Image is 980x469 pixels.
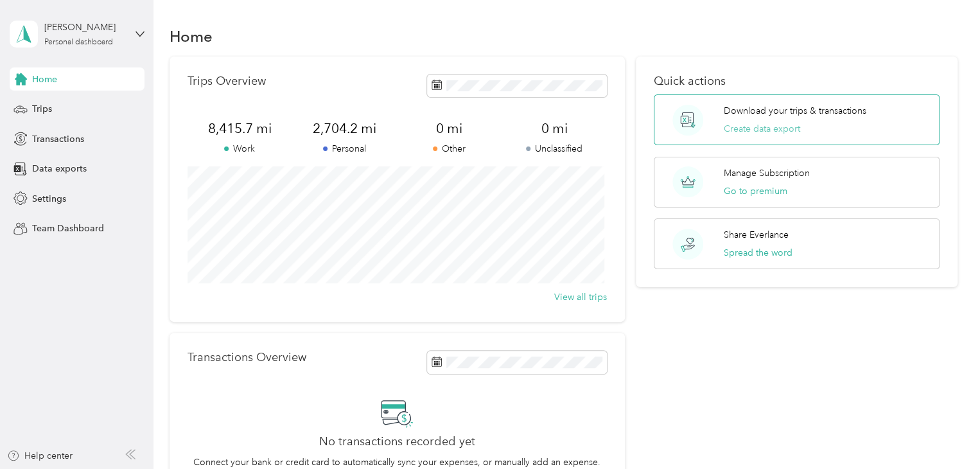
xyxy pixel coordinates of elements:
[654,75,940,88] p: Quick actions
[724,122,800,136] button: Create data export
[32,162,87,175] span: Data exports
[724,228,789,242] p: Share Everlance
[724,184,787,198] button: Go to premium
[44,39,113,46] div: Personal dashboard
[32,132,84,146] span: Transactions
[724,104,866,118] p: Download your trips & transactions
[319,435,475,448] h2: No transactions recorded yet
[292,119,397,137] span: 2,704.2 mi
[292,142,397,155] p: Personal
[188,119,292,137] span: 8,415.7 mi
[397,119,502,137] span: 0 mi
[397,142,502,155] p: Other
[32,192,66,206] span: Settings
[32,102,52,116] span: Trips
[908,397,980,469] iframe: Everlance-gr Chat Button Frame
[32,73,57,86] span: Home
[193,456,600,469] p: Connect your bank or credit card to automatically sync your expenses, or manually add an expense.
[502,142,606,155] p: Unclassified
[188,142,292,155] p: Work
[724,246,792,260] button: Spread the word
[170,30,213,43] h1: Home
[188,75,266,88] p: Trips Overview
[44,21,125,34] div: [PERSON_NAME]
[188,351,306,364] p: Transactions Overview
[724,166,810,180] p: Manage Subscription
[554,290,607,304] button: View all trips
[32,222,104,235] span: Team Dashboard
[7,449,73,463] button: Help center
[502,119,606,137] span: 0 mi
